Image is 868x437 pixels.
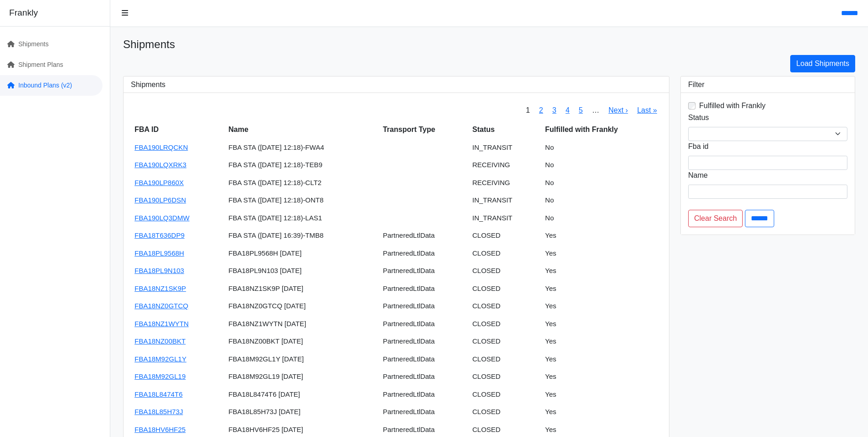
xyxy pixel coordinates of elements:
td: Yes [541,315,662,333]
a: FBA190LP860X [135,179,184,186]
td: PartneredLtlData [379,333,469,350]
td: No [541,174,662,192]
a: 2 [539,106,543,114]
td: FBA18NZ1WYTN [DATE] [225,315,379,333]
td: FBA STA ([DATE] 12:18)-TEB9 [225,156,379,174]
td: Yes [541,262,662,280]
label: Status [688,112,709,123]
td: FBA STA ([DATE] 12:18)-LAS1 [225,209,379,227]
td: PartneredLtlData [379,368,469,386]
h3: Filter [688,80,847,89]
a: FBA190LQ3DMW [135,214,189,222]
td: PartneredLtlData [379,386,469,404]
td: CLOSED [469,368,541,386]
td: RECEIVING [469,174,541,192]
td: FBA STA ([DATE] 12:18)-FWA4 [225,139,379,157]
a: FBA190LQXRK3 [135,161,186,169]
td: PartneredLtlData [379,403,469,421]
td: IN_TRANSIT [469,209,541,227]
label: Fulfilled with Frankly [699,100,766,111]
label: Fba id [688,141,708,152]
td: Yes [541,245,662,262]
a: 5 [579,106,583,114]
h1: Shipments [123,38,855,51]
td: CLOSED [469,333,541,350]
td: FBA18L8474T6 [DATE] [225,386,379,404]
td: FBA STA ([DATE] 12:18)-CLT2 [225,174,379,192]
td: PartneredLtlData [379,245,469,262]
td: CLOSED [469,350,541,368]
td: Yes [541,280,662,298]
td: FBA18PL9568H [DATE] [225,245,379,262]
a: FBA18NZ00BKT [135,337,186,345]
td: FBA18M92GL19 [DATE] [225,368,379,386]
th: Status [469,120,541,139]
td: CLOSED [469,297,541,315]
nav: pager [521,100,662,120]
td: FBA18NZ1SK9P [DATE] [225,280,379,298]
td: FBA STA ([DATE] 12:18)-ONT8 [225,191,379,209]
th: Fulfilled with Frankly [541,120,662,139]
td: Yes [541,333,662,350]
td: PartneredLtlData [379,350,469,368]
td: CLOSED [469,280,541,298]
a: FBA18M92GL19 [135,372,186,380]
td: RECEIVING [469,156,541,174]
h3: Shipments [131,80,662,89]
a: FBA18L85H73J [135,408,183,415]
th: FBA ID [131,120,225,139]
th: Transport Type [379,120,469,139]
td: IN_TRANSIT [469,191,541,209]
td: CLOSED [469,245,541,262]
td: PartneredLtlData [379,315,469,333]
a: Clear Search [688,210,743,227]
a: FBA18L8474T6 [135,390,183,398]
span: … [588,100,604,120]
a: 3 [552,106,556,114]
a: Last » [637,106,657,114]
th: Name [225,120,379,139]
a: FBA18NZ0GTCQ [135,302,189,310]
td: PartneredLtlData [379,262,469,280]
a: FBA18NZ1WYTN [135,320,189,328]
td: FBA18M92GL1Y [DATE] [225,350,379,368]
td: PartneredLtlData [379,227,469,245]
a: FBA190LP6DSN [135,196,186,204]
a: FBA18PL9N103 [135,267,184,274]
td: PartneredLtlData [379,280,469,298]
a: FBA190LRQCKN [135,143,188,151]
td: PartneredLtlData [379,297,469,315]
td: Yes [541,403,662,421]
td: No [541,191,662,209]
label: Name [688,170,708,181]
td: FBA18NZ0GTCQ [DATE] [225,297,379,315]
td: FBA18L85H73J [DATE] [225,403,379,421]
a: FBA18M92GL1Y [135,355,186,363]
td: CLOSED [469,315,541,333]
a: FBA18HV6HF25 [135,426,186,433]
td: Yes [541,297,662,315]
td: CLOSED [469,403,541,421]
td: Yes [541,386,662,404]
td: IN_TRANSIT [469,139,541,157]
td: FBA STA ([DATE] 16:39)-TMB8 [225,227,379,245]
td: Yes [541,350,662,368]
a: Next › [609,106,628,114]
td: CLOSED [469,386,541,404]
td: No [541,209,662,227]
a: FBA18T636DP9 [135,231,184,239]
td: Yes [541,227,662,245]
td: CLOSED [469,227,541,245]
td: FBA18PL9N103 [DATE] [225,262,379,280]
td: CLOSED [469,262,541,280]
a: 4 [566,106,570,114]
a: FBA18PL9568H [135,249,184,257]
td: Yes [541,368,662,386]
a: Load Shipments [790,55,855,72]
a: FBA18NZ1SK9P [135,284,186,292]
td: No [541,139,662,157]
td: FBA18NZ00BKT [DATE] [225,333,379,350]
td: No [541,156,662,174]
span: 1 [521,100,534,120]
